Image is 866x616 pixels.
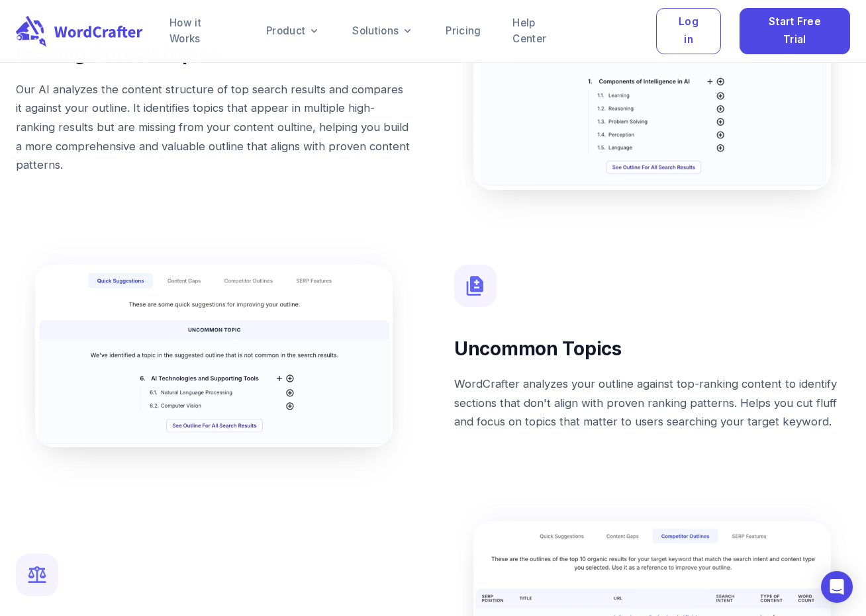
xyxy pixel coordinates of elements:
[512,15,571,47] a: Help Center
[352,23,414,39] a: Solutions
[454,374,850,431] p: WordCrafter analyzes your outline against top-ranking content to identify sections that don't ali...
[266,23,320,39] a: Product
[35,265,393,447] img: Uncommon Topics
[673,13,704,48] span: Log in
[169,15,234,47] a: How it Works
[16,80,412,175] p: Our AI analyzes the content structure of top search results and compares it against your outline....
[740,8,850,54] button: Start Free Trial
[454,336,850,362] h4: Uncommon Topics
[656,8,721,54] button: Log in
[446,23,481,39] a: Pricing
[821,571,853,603] div: Open Intercom Messenger
[756,13,834,48] span: Start Free Trial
